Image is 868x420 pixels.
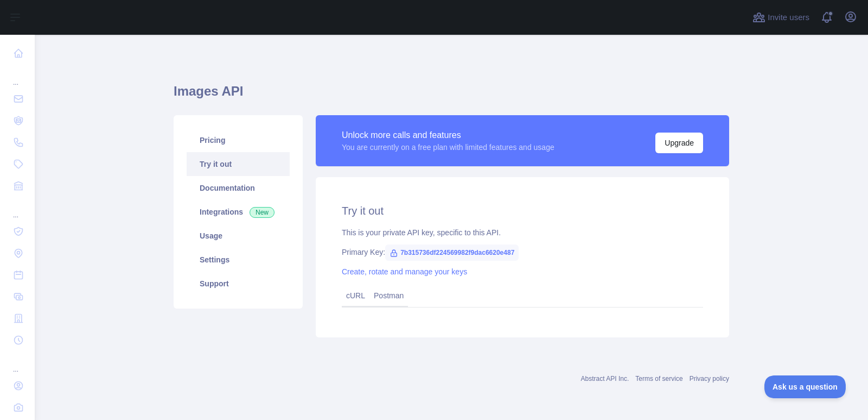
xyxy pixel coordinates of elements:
[750,9,812,26] button: Invite users
[187,272,290,296] a: Support
[187,224,290,248] a: Usage
[187,176,290,200] a: Documentation
[768,11,809,24] span: Invite users
[187,152,290,176] a: Try it out
[346,291,365,300] a: cURL
[690,375,729,383] a: Privacy policy
[342,129,554,142] div: Unlock more calls and features
[187,248,290,272] a: Settings
[250,207,275,218] span: New
[9,65,26,87] div: ...
[342,247,703,258] div: Primary Key:
[9,198,26,220] div: ...
[187,200,290,224] a: Integrations New
[369,287,408,304] a: Postman
[342,142,554,153] div: You are currently on a free plan with limited features and usage
[655,133,703,153] button: Upgrade
[385,245,519,261] span: 7b315736df224569982f9dac6620e487
[342,203,703,218] h2: Try it out
[342,227,703,238] div: This is your private API key, specific to this API.
[187,128,290,152] a: Pricing
[581,375,629,383] a: Abstract API Inc.
[342,267,467,276] a: Create, rotate and manage your keys
[764,375,846,398] iframe: Toggle Customer Support
[174,83,729,109] h1: Images API
[9,352,26,374] div: ...
[635,375,682,383] a: Terms of service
